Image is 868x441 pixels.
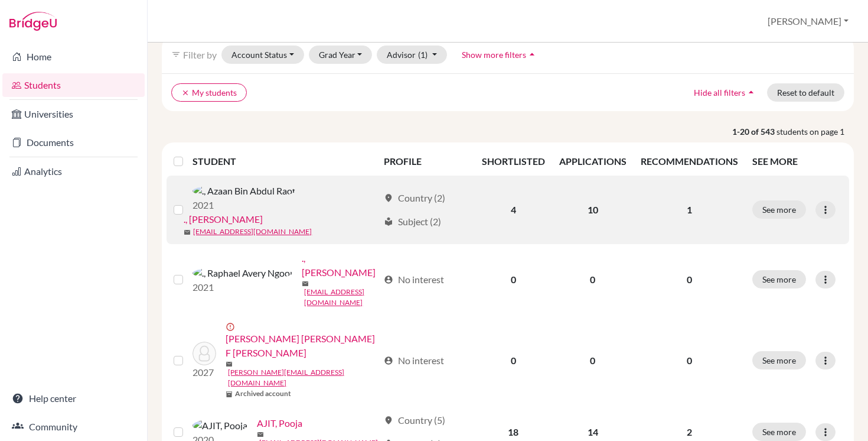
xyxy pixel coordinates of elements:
[257,416,302,430] a: AJIT, Pooja
[257,431,264,438] span: mail
[2,45,145,69] a: Home
[475,244,552,315] td: 0
[452,46,548,64] button: Show more filtersarrow_drop_up
[9,12,57,31] img: Bridge-U
[226,391,233,398] span: inventory_2
[192,419,247,433] img: AJIT, Pooja
[171,50,181,59] i: filter_list
[377,46,447,64] button: Advisor(1)
[377,147,475,176] th: PROFILE
[192,365,216,380] p: 2027
[384,416,393,425] span: location_on
[752,351,806,369] button: See more
[634,147,745,176] th: RECOMMENDATIONS
[226,322,237,332] span: error_outline
[384,354,444,368] div: No interest
[221,46,304,64] button: Account Status
[228,367,378,388] a: [PERSON_NAME][EMAIL_ADDRESS][DOMAIN_NAME]
[767,83,844,102] button: Reset to default
[384,413,445,427] div: Country (5)
[192,184,295,198] img: ., Azaan Bin Abdul Raof
[745,147,849,176] th: SEE MORE
[684,83,767,102] button: Hide all filtersarrow_drop_up
[2,387,145,410] a: Help center
[552,244,634,315] td: 0
[193,226,312,237] a: [EMAIL_ADDRESS][DOMAIN_NAME]
[745,86,757,98] i: arrow_drop_up
[384,215,441,229] div: Subject (2)
[184,229,191,236] span: mail
[2,131,145,154] a: Documents
[641,425,738,439] p: 2
[462,50,526,60] span: Show more filters
[302,280,309,287] span: mail
[732,125,776,138] strong: 1-20 of 543
[302,251,378,280] a: ., [PERSON_NAME]
[192,266,292,280] img: ., Raphael Avery Ngooi
[384,193,393,203] span: location_on
[192,280,292,294] p: 2021
[762,10,854,33] button: [PERSON_NAME]
[776,125,854,138] span: students on page 1
[181,89,190,97] i: clear
[752,270,806,288] button: See more
[552,176,634,244] td: 10
[384,217,393,226] span: local_library
[384,356,393,365] span: account_circle
[694,87,745,98] span: Hide all filters
[752,423,806,441] button: See more
[2,102,145,126] a: Universities
[304,287,378,308] a: [EMAIL_ADDRESS][DOMAIN_NAME]
[226,361,233,368] span: mail
[226,332,378,360] a: [PERSON_NAME] [PERSON_NAME] F [PERSON_NAME]
[2,415,145,439] a: Community
[171,83,247,102] button: clearMy students
[192,198,295,212] p: 2021
[526,48,538,60] i: arrow_drop_up
[2,73,145,97] a: Students
[641,273,738,287] p: 0
[752,200,806,219] button: See more
[192,342,216,365] img: ABRANTES CAMARA F NASCIMENTO, Alexandre
[475,315,552,406] td: 0
[192,147,376,176] th: STUDENT
[552,147,634,176] th: APPLICATIONS
[235,388,291,399] b: Archived account
[384,275,393,284] span: account_circle
[552,315,634,406] td: 0
[475,147,552,176] th: SHORTLISTED
[2,160,145,183] a: Analytics
[384,273,444,287] div: No interest
[309,46,373,64] button: Grad Year
[641,354,738,368] p: 0
[183,49,217,60] span: Filter by
[418,50,428,60] span: (1)
[475,176,552,244] td: 4
[184,212,263,226] a: ., [PERSON_NAME]
[641,203,738,217] p: 1
[384,191,445,205] div: Country (2)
